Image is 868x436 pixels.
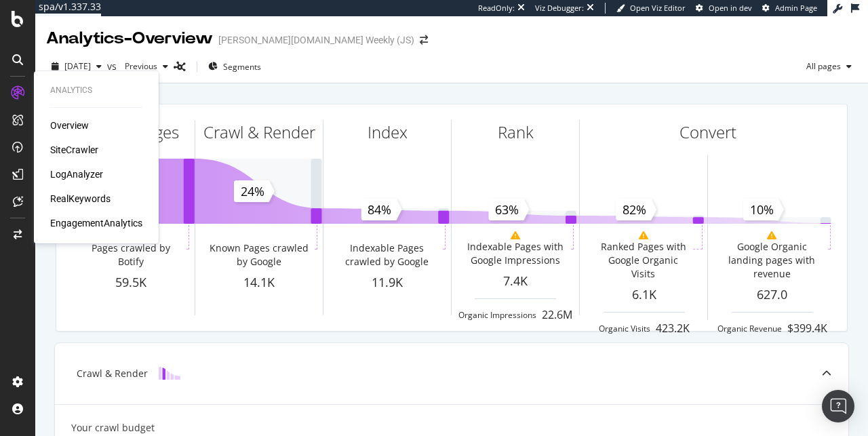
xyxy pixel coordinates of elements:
[535,3,584,14] div: Viz Debugger:
[203,56,267,77] button: Segments
[64,60,91,72] span: 2025 Sep. 14th
[801,60,841,72] span: All pages
[77,241,184,269] div: Pages crawled by Botify
[420,35,428,45] div: arrow-right-arrow-left
[801,56,857,77] button: All pages
[50,216,142,230] a: EngagementAnalytics
[498,121,534,144] div: Rank
[71,421,155,435] div: Your crawl budget
[462,240,568,267] div: Indexable Pages with Google Impressions
[696,3,752,14] a: Open in dev
[334,241,440,269] div: Indexable Pages crawled by Google
[119,60,157,72] span: Previous
[616,3,686,14] a: Open Viz Editor
[762,3,817,14] a: Admin Page
[709,3,752,13] span: Open in dev
[50,143,98,157] a: SiteCrawler
[159,367,180,380] img: block-icon
[46,56,107,77] button: [DATE]
[323,274,451,292] div: 11.9K
[107,60,119,73] span: vs
[822,390,854,422] div: Open Intercom Messenger
[50,85,142,96] div: Analytics
[630,3,686,13] span: Open Viz Editor
[218,33,414,47] div: [PERSON_NAME][DOMAIN_NAME] Weekly (JS)
[478,3,515,14] div: ReadOnly:
[205,241,312,269] div: Known Pages crawled by Google
[119,56,174,77] button: Previous
[368,121,408,144] div: Index
[452,273,579,290] div: 7.4K
[223,61,261,73] span: Segments
[203,121,315,144] div: Crawl & Render
[458,309,536,321] div: Organic Impressions
[67,274,195,292] div: 59.5K
[50,167,103,181] a: LogAnalyzer
[50,119,89,132] a: Overview
[46,27,213,50] div: Analytics - Overview
[195,274,323,292] div: 14.1K
[77,367,148,380] div: Crawl & Render
[542,307,572,323] div: 22.6M
[775,3,817,13] span: Admin Page
[50,192,111,205] a: RealKeywords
